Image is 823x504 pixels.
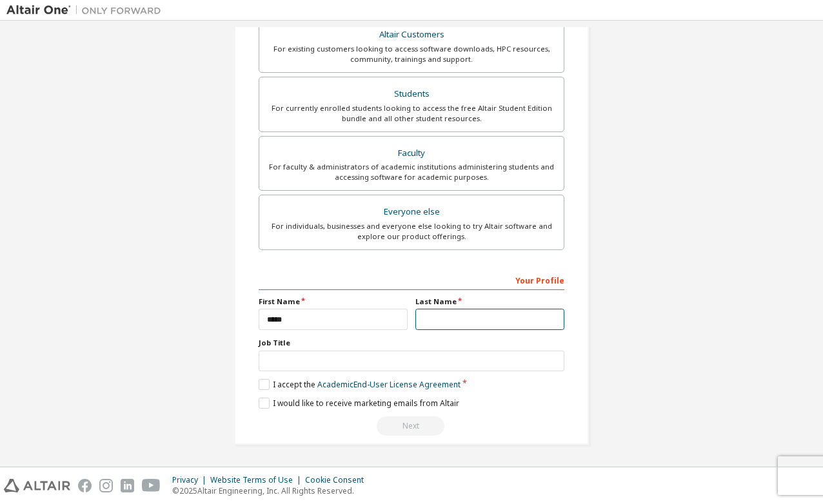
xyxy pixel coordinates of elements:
div: For individuals, businesses and everyone else looking to try Altair software and explore our prod... [267,221,556,242]
div: Your Profile [259,269,564,290]
div: Everyone else [267,203,556,221]
img: youtube.svg [142,479,161,492]
label: First Name [259,296,408,307]
label: I would like to receive marketing emails from Altair [259,398,459,409]
div: Website Terms of Use [210,475,305,485]
img: Altair One [6,4,168,17]
img: facebook.svg [78,479,92,492]
label: Job Title [259,338,564,348]
div: For existing customers looking to access software downloads, HPC resources, community, trainings ... [267,44,556,64]
div: Cookie Consent [305,475,372,485]
div: Faculty [267,144,556,162]
img: linkedin.svg [121,479,134,492]
p: © 2025 Altair Engineering, Inc. All Rights Reserved. [172,485,372,496]
label: Last Name [415,296,564,307]
label: I accept the [259,379,461,390]
div: Privacy [172,475,210,485]
div: Read and acccept EULA to continue [259,416,564,436]
a: Academic End-User License Agreement [317,379,461,390]
img: instagram.svg [99,479,113,492]
div: Students [267,85,556,103]
div: For faculty & administrators of academic institutions administering students and accessing softwa... [267,162,556,182]
div: Altair Customers [267,26,556,44]
div: For currently enrolled students looking to access the free Altair Student Edition bundle and all ... [267,103,556,124]
img: altair_logo.svg [4,479,70,492]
